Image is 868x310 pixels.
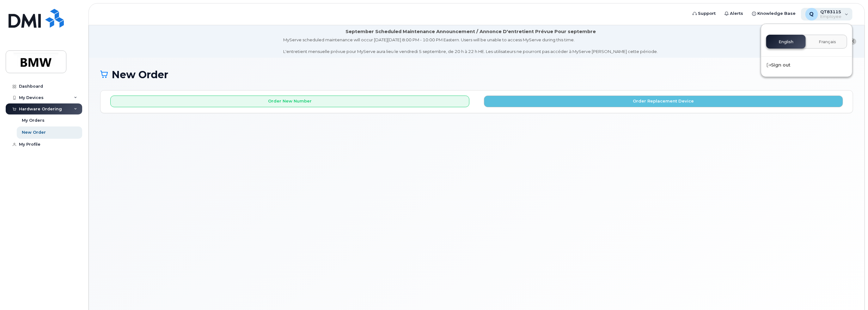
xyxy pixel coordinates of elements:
h1: New Order [100,69,853,80]
div: MyServe scheduled maintenance will occur [DATE][DATE] 8:00 PM - 10:00 PM Eastern. Users will be u... [284,37,658,55]
iframe: Messenger Launcher [840,283,863,305]
div: Sign out [761,59,852,71]
div: September Scheduled Maintenance Announcement / Annonce D'entretient Prévue Pour septembre [345,28,596,35]
button: Order New Number [110,96,469,107]
button: Order Replacement Device [484,96,843,107]
span: Français [819,39,836,44]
